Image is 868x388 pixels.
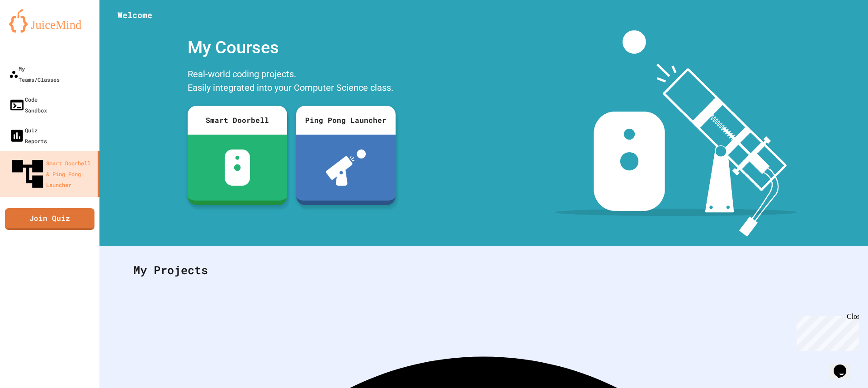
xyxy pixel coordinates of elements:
div: My Projects [124,252,843,288]
iframe: chat widget [830,352,859,379]
div: Chat with us now!Close [4,4,62,57]
div: Smart Doorbell [188,106,287,135]
div: Smart Doorbell & Ping Pong Launcher [9,155,94,192]
img: logo-orange.svg [9,9,90,33]
div: Code Sandbox [9,94,47,116]
div: My Courses [183,30,400,65]
div: Ping Pong Launcher [296,106,396,135]
div: Quiz Reports [9,125,47,146]
div: Real-world coding projects. Easily integrated into your Computer Science class. [183,65,400,99]
div: My Teams/Classes [9,63,60,85]
img: banner-image-my-projects.png [555,30,797,237]
img: ppl-with-ball.png [326,150,366,186]
img: sdb-white.svg [225,150,250,186]
iframe: chat widget [793,313,859,351]
a: Join Quiz [5,208,94,230]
